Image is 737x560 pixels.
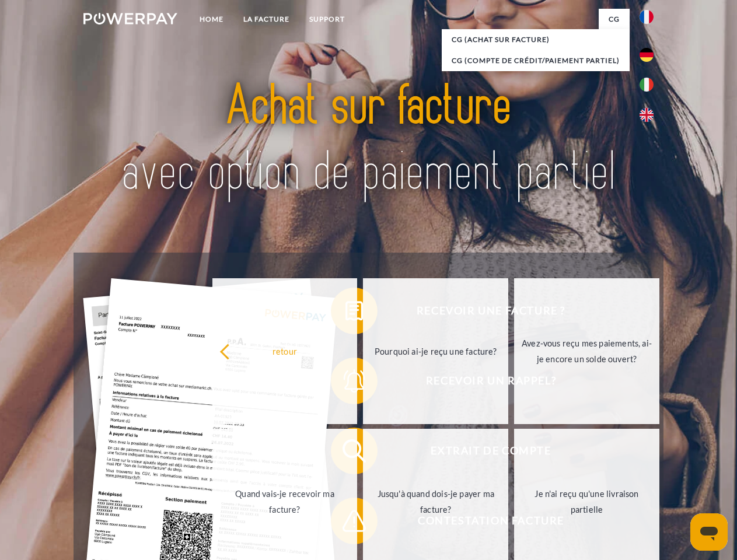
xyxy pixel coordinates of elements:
div: Pourquoi ai-je reçu une facture? [370,343,501,359]
a: Home [190,9,233,30]
a: CG (achat sur facture) [442,29,630,50]
a: CG [599,9,630,30]
a: Support [299,9,355,30]
a: LA FACTURE [233,9,299,30]
img: title-powerpay_fr.svg [111,56,626,223]
div: retour [219,343,351,359]
div: Quand vais-je recevoir ma facture? [219,486,351,517]
iframe: Bouton de lancement de la fenêtre de messagerie [690,513,728,551]
div: Jusqu'à quand dois-je payer ma facture? [370,486,501,517]
a: Avez-vous reçu mes paiements, ai-je encore un solde ouvert? [514,278,659,424]
div: Je n'ai reçu qu'une livraison partielle [521,486,652,517]
a: CG (Compte de crédit/paiement partiel) [442,50,630,71]
img: fr [640,10,654,24]
img: logo-powerpay-white.svg [83,13,177,24]
img: en [640,108,654,122]
img: it [640,78,654,92]
img: de [640,48,654,62]
div: Avez-vous reçu mes paiements, ai-je encore un solde ouvert? [521,335,652,367]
